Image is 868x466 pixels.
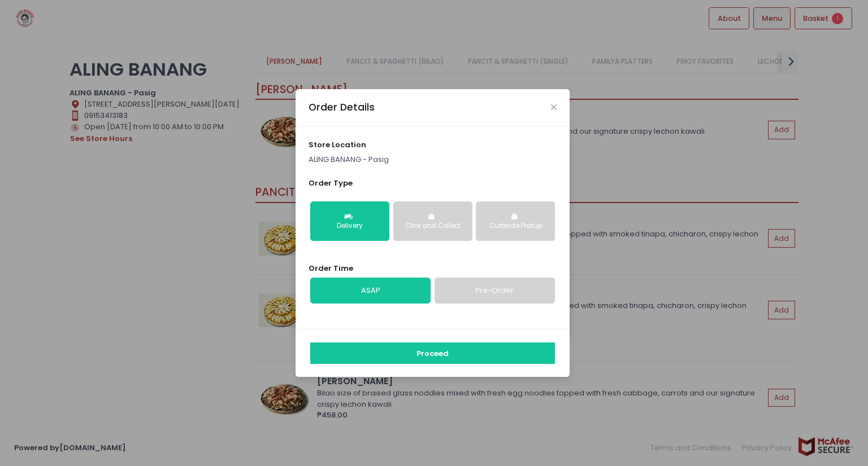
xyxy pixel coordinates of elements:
div: Click and Collect [401,221,465,231]
button: Click and Collect [393,201,472,241]
button: Delivery [310,201,389,241]
p: ALING BANANG - Pasig [309,154,557,165]
span: Order Time [309,263,353,274]
button: Curbside Pickup [476,201,555,241]
div: Order Details [309,100,375,115]
span: store location [309,139,366,150]
a: Pre-Order [435,278,555,304]
button: Proceed [310,342,555,364]
span: Order Type [309,178,353,188]
div: Delivery [318,221,381,231]
div: Curbside Pickup [484,221,547,231]
a: ASAP [310,278,431,304]
button: Close [551,104,557,110]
